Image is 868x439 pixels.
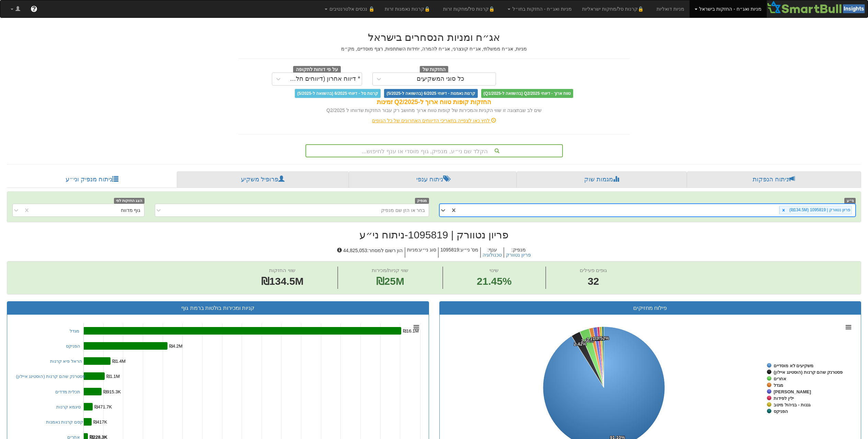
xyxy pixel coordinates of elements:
tspan: פסטרנק שהם קרנות (הוסטינג איילון) [774,370,843,375]
div: בחר או הזן שם מנפיק [381,207,425,214]
div: לחץ כאן לצפייה בתאריכי הדיווחים האחרונים של כל הגופים [233,117,635,124]
tspan: 0.62% [595,336,607,341]
img: Smartbull [767,0,868,14]
a: פסטרנק שהם קרנות (הוסטינג איילון) [16,374,85,379]
h5: מס' ני״ע : 1095819 [438,247,480,258]
a: 🔒קרנות נאמנות זרות [380,0,438,18]
a: הפניקס [66,344,80,349]
button: פריון נטוורק [506,252,531,258]
div: כל סוגי המשקיעים [417,76,464,82]
div: גוף מדווח [121,207,141,214]
tspan: ₪1.4M [112,359,126,364]
tspan: 2.56% [581,338,594,344]
span: טווח ארוך - דיווחי Q2/2025 (בהשוואה ל-Q1/2025) [481,89,573,98]
span: 32 [580,274,607,289]
tspan: אחרים [774,376,786,381]
h5: מניות, אג״ח ממשלתי, אג״ח קונצרני, אג״ח להמרה, יחידות השתתפות, רצף מוסדיים, מק״מ [239,46,630,52]
a: קסם קרנות נאמנות [46,419,83,425]
a: מניות ואג״ח - החזקות בישראל [690,0,767,18]
a: 🔒 נכסים אלטרנטיבים [320,0,380,18]
span: קרנות סל - דיווחי 6/2025 (בהשוואה ל-5/2025) [295,89,381,98]
div: החזקות קופות טווח ארוך ל-Q2/2025 זמינות [239,98,630,107]
span: החזקות של [420,66,449,74]
span: על פי דוחות לתקופה [293,66,341,74]
tspan: מגדל [774,383,783,388]
span: 21.45% [477,274,512,289]
span: שינוי [489,267,499,273]
a: מגדל [70,328,79,334]
tspan: ₪915.3K [103,389,121,394]
tspan: ₪4.2M [169,344,183,349]
a: ? [25,0,43,18]
tspan: משקיעים לא מוסדיים [774,363,813,368]
tspan: ₪1.1M [106,374,120,379]
a: פרופיל משקיע [177,171,349,188]
h5: סוג ני״ע : מניות [405,247,438,258]
a: הראל פיא קרנות [50,359,82,364]
a: תכלית מדדים [55,389,81,394]
span: ? [32,5,36,12]
tspan: 0.65% [593,336,605,341]
a: ניתוח ענפי [349,171,516,188]
span: שווי החזקות [269,267,295,273]
span: שווי קניות/מכירות [372,267,408,273]
h2: פריון נטוורק | 1095819 - ניתוח ני״ע [7,229,861,240]
h3: פילוח מחזיקים [445,305,856,311]
tspan: 0.52% [597,336,609,341]
a: ניתוח הנפקות [687,171,861,188]
tspan: 1.02% [590,336,603,341]
button: טכנולוגיה [483,252,502,258]
div: שים לב שבתצוגה זו שווי הקניות והמכירות של קופות טווח ארוך מחושב רק עבור החזקות שדווחו ל Q2/2025 [239,107,630,114]
tspan: ₪16.1M [403,328,419,334]
a: מניות דואליות [651,0,690,18]
tspan: גננות - בניהול מיטב [774,402,811,407]
a: סיגמא קרנות [56,404,81,409]
div: פריון נטוורק | 1095819 (₪134.5M) [787,206,852,214]
div: * דיווח אחרון (דיווחים חלקיים) [286,76,360,82]
tspan: ₪471.7K [94,404,112,409]
span: מנפיק [415,198,429,204]
h3: קניות ומכירות בולטות ברמת גוף [12,305,424,311]
tspan: ילין לפידות [774,396,794,401]
span: ני״ע [844,198,856,204]
tspan: ₪417K [93,419,107,425]
h5: מנפיק : [504,247,533,258]
span: ₪25M [376,275,404,287]
a: מגמות שוק [517,171,687,188]
tspan: [PERSON_NAME] [774,389,811,394]
a: ניתוח מנפיק וני״ע [7,171,177,188]
tspan: הפניקס [774,409,788,414]
h5: ענף : [480,247,504,258]
a: מניות ואג״ח - החזקות בחו״ל [502,0,577,18]
span: קרנות נאמנות - דיווחי 6/2025 (בהשוואה ל-5/2025) [384,89,477,98]
a: 🔒קרנות סל/מחקות ישראליות [577,0,651,18]
span: גופים פעילים [580,267,607,273]
tspan: 2.42% [574,341,587,347]
h5: הון רשום למסחר : 44,825,053 [335,247,405,258]
span: הצג החזקות לפי [114,198,144,204]
span: ₪134.5M [261,275,304,287]
tspan: 1.10% [587,337,599,342]
a: 🔒קרנות סל/מחקות זרות [438,0,502,18]
h2: אג״ח ומניות הנסחרים בישראל [239,32,630,43]
div: הקלד שם ני״ע, מנפיק, גוף מוסדי או ענף לחיפוש... [306,145,562,157]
